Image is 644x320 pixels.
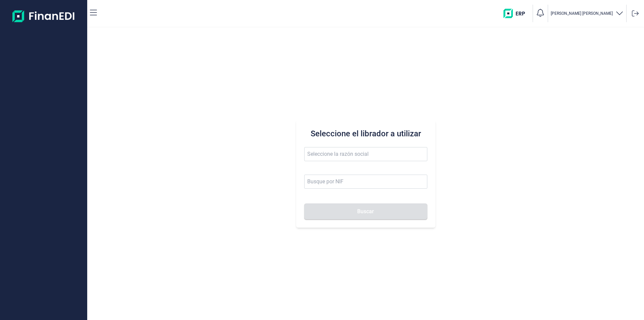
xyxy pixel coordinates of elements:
[304,128,427,139] h3: Seleccione el librador a utilizar
[551,9,624,18] button: [PERSON_NAME] [PERSON_NAME]
[304,147,427,161] input: Seleccione la razón social
[503,9,530,18] img: erp
[12,5,75,27] img: Logo de aplicación
[357,209,374,214] span: Buscar
[304,175,427,189] input: Busque por NIF
[304,203,427,220] button: Buscar
[551,11,613,16] p: [PERSON_NAME] [PERSON_NAME]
